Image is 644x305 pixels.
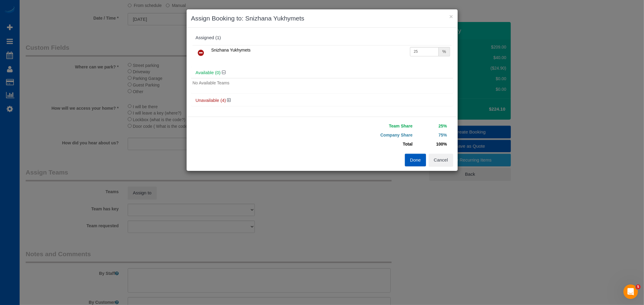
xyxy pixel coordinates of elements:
button: Done [405,154,426,166]
span: Snizhana Yukhymets [211,48,251,52]
iframe: Intercom live chat [623,285,638,299]
td: 100% [414,140,449,149]
button: Cancel [429,154,453,166]
td: Team Share [327,121,414,130]
td: 25% [414,121,449,130]
h4: Unavailable (4) [196,98,449,103]
span: No Available Teams [193,80,229,85]
td: 75% [414,130,449,140]
h3: Assign Booking to: Snizhana Yukhymets [191,14,453,23]
td: Company Share [327,130,414,140]
span: 5 [636,285,641,289]
div: % [439,47,450,56]
div: Assigned (1) [196,35,449,40]
h4: Available (0) [196,70,449,75]
td: Total [327,140,414,149]
button: × [449,13,453,20]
